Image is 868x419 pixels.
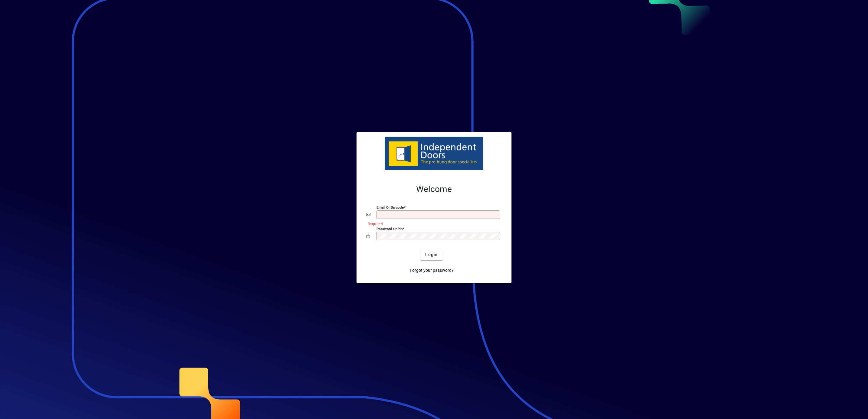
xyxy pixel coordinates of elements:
[368,220,497,227] mat-error: Required
[407,265,456,276] a: Forgot your password?
[376,226,403,231] mat-label: Password or Pin
[425,252,438,258] span: Login
[420,249,442,260] button: Login
[366,184,502,194] h2: Welcome
[410,267,454,274] span: Forgot your password?
[376,205,404,209] mat-label: Email or Barcode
